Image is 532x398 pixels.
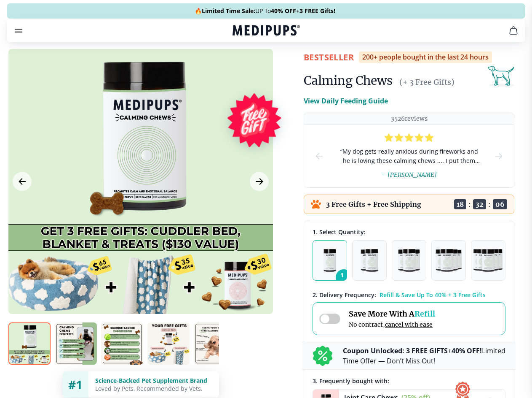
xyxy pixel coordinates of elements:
[343,346,448,355] b: Coupon Unlocked: 3 FREE GIFTS
[488,200,491,208] span: :
[233,24,300,38] a: Medipups
[385,321,433,328] span: cancel with ease
[436,249,461,272] img: Pack of 4 - Natural Dog Supplements
[55,322,97,365] img: Calming Chews | Natural Dog Supplements
[314,125,324,187] button: prev-slide
[359,51,492,63] div: 200+ people bought in the last 24 hours
[101,322,143,365] img: Calming Chews | Natural Dog Supplements
[194,322,236,365] img: Calming Chews | Natural Dog Supplements
[380,291,486,299] span: Refill & Save Up To 40% + 3 Free Gifts
[13,172,32,191] button: Previous Image
[343,346,505,366] p: + Limited Time Offer — Don’t Miss Out!
[313,240,347,281] button: 1
[313,377,389,385] span: 3 . Frequently bought with:
[323,249,337,272] img: Pack of 1 - Natural Dog Supplements
[304,96,388,106] p: View Daily Feeding Guide
[336,269,352,285] span: 1
[349,321,435,328] span: No contract,
[147,322,190,365] img: Calming Chews | Natural Dog Supplements
[250,172,269,191] button: Next Image
[391,115,428,123] p: 3526 reviews
[95,384,212,393] div: Loved by Pets, Recommended by Vets.
[95,376,212,384] div: Science-Backed Pet Supplement Brand
[398,249,420,272] img: Pack of 3 - Natural Dog Supplements
[454,199,466,209] span: 18
[13,25,24,35] button: burger-menu
[304,73,393,88] h1: Calming Chews
[361,249,378,272] img: Pack of 2 - Natural Dog Supplements
[313,228,505,236] div: 1. Select Quantity:
[195,7,335,15] span: 🔥 UP To +
[468,200,471,208] span: :
[8,322,51,365] img: Calming Chews | Natural Dog Supplements
[68,376,83,393] span: #1
[452,346,482,355] b: 40% OFF!
[338,147,480,165] span: “ My dog gets really anxious during fireworks and he is loving these calming chews .... I put the...
[493,199,507,209] span: 06
[473,249,503,272] img: Pack of 5 - Natural Dog Supplements
[503,20,524,41] button: cart
[313,291,376,299] span: 2 . Delivery Frequency:
[326,200,421,208] p: 3 Free Gifts + Free Shipping
[414,309,435,319] span: Refill
[304,51,354,63] span: BestSeller
[399,77,454,87] span: (+ 3 Free Gifts)
[381,171,437,179] span: — [PERSON_NAME]
[349,309,435,319] span: Save More With A
[473,199,486,209] span: 32
[494,125,504,187] button: next-slide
